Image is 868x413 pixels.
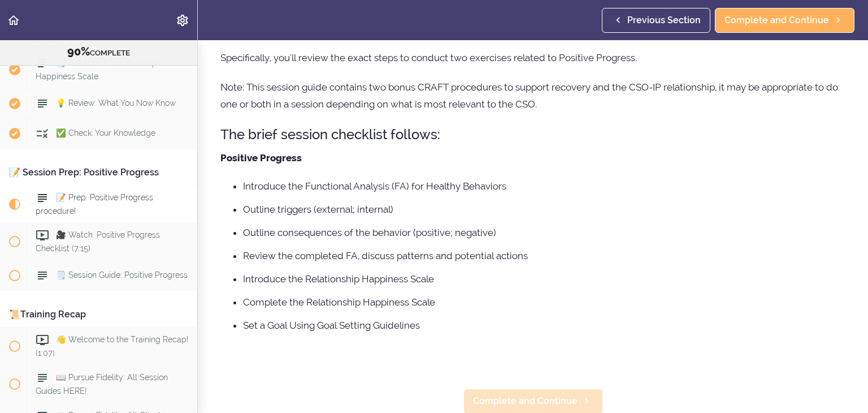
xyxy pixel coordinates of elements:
[473,394,578,408] span: Complete and Continue
[243,295,845,309] li: Complete the Relationship Happiness Scale
[243,248,845,263] li: Review the completed FA, discuss patterns and potential actions
[36,230,160,252] span: 🎥 Watch: Positive Progress Checklist (7:15)
[56,128,155,137] span: ✅ Check: Your Knowledge
[243,318,845,333] li: Set a Goal Using Goal Setting Guidelines
[602,8,710,33] a: Previous Section
[243,202,845,217] li: Outline triggers (external; internal)
[36,193,153,215] span: 📝 Prep: Positive Progress procedure!
[176,14,189,27] svg: Settings Menu
[7,14,20,27] svg: Back to course curriculum
[243,179,845,193] li: Introduce the Functional Analysis (FA) for Healthy Behaviors
[627,14,701,27] span: Previous Section
[220,79,845,113] p: Note: This session guide contains two bonus CRAFT procedures to support recovery and the CSO-IP r...
[724,14,829,27] span: Complete and Continue
[220,125,845,144] h3: The brief session checklist follows:
[36,335,188,357] span: 👋 Welcome to the Training Recap! (1:07)
[14,45,183,59] div: COMPLETE
[243,225,845,240] li: Outline consequences of the behavior (positive; negative)
[220,152,302,164] strong: Positive Progress
[220,49,845,66] p: Specifically, you'll review the exact steps to conduct two exercises related to Positive Progress.
[36,58,157,80] span: 🗒️ Worksheet: Relationship Happiness Scale
[67,45,90,58] span: 90%
[56,98,176,107] span: 💡 Review: What You Now Know
[56,270,188,279] span: 🗒️ Session Guide: Positive Progress
[243,272,845,286] li: Introduce the Relationship Happiness Scale
[36,373,168,395] span: 📖 Pursue Fidelity: All Session Guides HERE!
[715,8,854,33] a: Complete and Continue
